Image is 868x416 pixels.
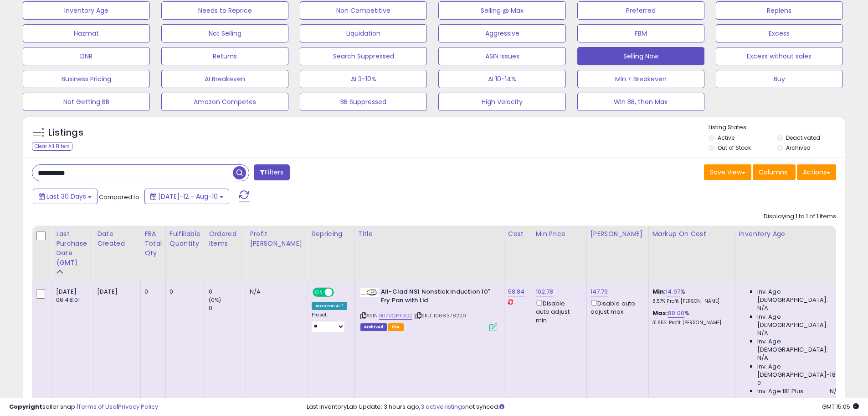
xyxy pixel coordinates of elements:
[414,312,467,319] span: | SKU: 1068378220
[577,24,704,42] button: FBM
[144,229,162,258] div: FBA Total Qty
[652,309,728,326] div: %
[300,24,427,42] button: Liquidation
[739,229,844,239] div: Inventory Age
[300,70,427,88] button: AI 3-10%
[169,229,201,248] div: Fulfillable Quantity
[312,312,347,332] div: Preset:
[97,229,137,248] div: Date Created
[161,70,288,88] button: AI Breakeven
[830,387,841,395] span: N/A
[421,402,465,411] a: 3 active listings
[312,229,350,239] div: Repricing
[209,229,242,248] div: Ordered Items
[438,70,565,88] button: AI 10-14%
[23,24,150,42] button: Hazmat
[23,47,150,65] button: DNR
[577,1,704,20] button: Preferred
[333,289,347,296] span: OFF
[718,144,751,152] label: Out of Stock
[716,24,843,42] button: Excess
[648,226,735,281] th: The percentage added to the cost of goods (COGS) that forms the calculator for Min & Max prices.
[48,126,83,139] h5: Listings
[438,1,565,20] button: Selling @ Max
[360,288,497,330] div: ASIN:
[753,164,796,180] button: Columns
[757,354,768,362] span: N/A
[508,229,528,239] div: Cost
[764,212,836,221] div: Displaying 1 to 1 of 1 items
[757,288,841,304] span: Inv. Age [DEMOGRAPHIC_DATA]:
[9,403,158,411] div: seller snap | |
[56,229,89,268] div: Last Purchase Date (GMT)
[161,93,288,111] button: Amazon Competes
[508,287,525,296] a: 58.84
[438,93,565,111] button: High Velocity
[577,47,704,65] button: Selling Now
[388,323,404,331] span: FBA
[9,402,42,411] strong: Copyright
[56,288,86,304] div: [DATE] 06:48:01
[23,1,150,20] button: Inventory Age
[161,1,288,20] button: Needs to Reprice
[99,193,141,201] span: Compared to:
[209,296,221,304] small: (0%)
[250,229,304,248] div: Profit [PERSON_NAME]
[652,298,728,305] p: 8.57% Profit [PERSON_NAME]
[360,288,379,297] img: 31l35THoRDL._SL40_.jpg
[438,24,565,42] button: Aggressive
[757,379,761,387] span: 0
[379,312,413,320] a: B079QRY3CZ
[704,164,751,180] button: Save View
[78,402,117,411] a: Terms of Use
[759,168,787,177] span: Columns
[300,47,427,65] button: Search Suppressed
[709,123,845,132] p: Listing States:
[797,164,836,180] button: Actions
[144,288,159,296] div: 0
[438,47,565,65] button: ASIN Issues
[716,47,843,65] button: Excess without sales
[32,142,72,151] div: Clear All Filters
[536,298,580,325] div: Disable auto adjust min
[300,1,427,20] button: Non Competitive
[97,288,134,296] div: [DATE]
[757,313,841,329] span: Inv. Age [DEMOGRAPHIC_DATA]:
[23,70,150,88] button: Business Pricing
[312,302,347,310] div: Amazon AI *
[300,93,427,111] button: BB Suppressed
[786,144,811,152] label: Archived
[591,298,642,316] div: Disable auto adjust max
[23,93,150,111] button: Not Getting BB
[666,287,680,296] a: 14.97
[46,192,86,201] span: Last 30 Days
[254,164,289,180] button: Filters
[118,402,158,411] a: Privacy Policy
[161,47,288,65] button: Returns
[536,287,554,296] a: 102.78
[591,229,645,239] div: [PERSON_NAME]
[381,288,492,307] b: All-Clad NS1 Nonstick Induction 10" Fry Pan with Lid
[716,1,843,20] button: Replens
[757,304,768,312] span: N/A
[536,229,583,239] div: Min Price
[577,70,704,88] button: Min < Breakeven
[652,288,728,305] div: %
[822,402,859,411] span: 2025-09-10 15:05 GMT
[169,288,198,296] div: 0
[757,387,805,395] span: Inv. Age 181 Plus:
[360,323,387,331] span: Listings that have been deleted from Seller Central
[716,70,843,88] button: Buy
[591,287,608,296] a: 147.79
[786,134,820,142] label: Deactivated
[161,24,288,42] button: Not Selling
[209,288,246,296] div: 0
[652,320,728,326] p: 31.85% Profit [PERSON_NAME]
[577,93,704,111] button: Win BB, then Max
[209,304,246,312] div: 0
[313,289,325,296] span: ON
[652,287,666,296] b: Min:
[250,288,301,296] div: N/A
[757,363,841,379] span: Inv. Age [DEMOGRAPHIC_DATA]-180:
[757,337,841,354] span: Inv. Age [DEMOGRAPHIC_DATA]:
